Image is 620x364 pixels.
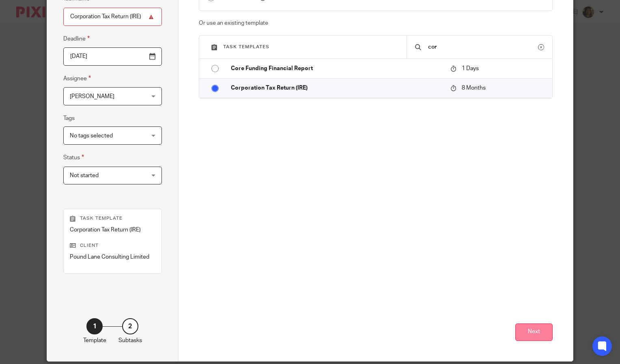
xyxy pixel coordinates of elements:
span: 8 Months [462,85,486,91]
p: Task template [70,215,155,222]
button: Next [515,323,553,341]
input: Task name [63,8,162,26]
div: 2 [122,318,138,334]
span: 1 Days [462,66,479,71]
span: No tags selected [70,133,113,139]
p: Client [70,242,155,249]
label: Status [63,153,84,162]
p: Template [83,336,106,345]
label: Tags [63,114,75,122]
label: Deadline [63,34,90,43]
p: Pound Lane Consulting Limited [70,253,155,261]
p: Subtasks [118,336,142,345]
span: Not started [70,173,99,178]
div: 1 [86,318,103,334]
input: Search... [427,43,538,51]
span: [PERSON_NAME] [70,94,114,99]
input: Pick a date [63,47,162,66]
p: Corporation Tax Return (IRE) [70,226,155,234]
p: Core Funding Financial Report [231,64,442,73]
p: Or use an existing template [199,19,553,27]
p: Corporation Tax Return (IRE) [231,84,442,92]
label: Assignee [63,74,91,83]
span: Task templates [223,45,269,49]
